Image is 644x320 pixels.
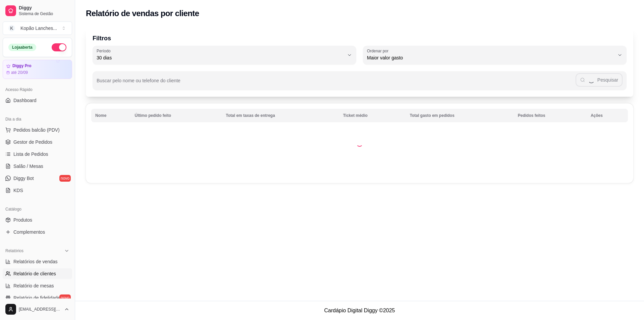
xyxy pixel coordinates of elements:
span: Relatórios [5,248,23,254]
span: Dashboard [13,97,37,104]
span: Sistema de Gestão [19,11,69,16]
a: Relatório de clientes [3,268,72,279]
a: Relatório de mesas [3,280,72,291]
input: Buscar pelo nome ou telefone do cliente [97,80,576,87]
a: DiggySistema de Gestão [3,3,72,19]
span: Pedidos balcão (PDV) [13,127,60,133]
button: Período30 dias [93,46,356,64]
button: [EMAIL_ADDRESS][DOMAIN_NAME] [3,301,72,317]
span: Diggy Bot [13,175,34,182]
span: 30 dias [97,54,344,61]
span: Lista de Pedidos [13,151,48,157]
article: até 20/09 [11,70,28,75]
div: Catálogo [3,204,72,215]
a: KDS [3,185,72,196]
a: Diggy Botnovo [3,173,72,184]
span: Complementos [13,229,45,235]
span: Relatórios de vendas [13,258,58,265]
h2: Relatório de vendas por cliente [86,8,199,19]
p: Filtros [93,34,627,43]
a: Dashboard [3,95,72,106]
span: Relatório de clientes [13,270,56,277]
span: K [8,25,15,32]
span: Relatório de mesas [13,282,54,289]
footer: Cardápio Digital Diggy © 2025 [75,301,644,320]
a: Relatório de fidelidadenovo [3,292,72,303]
div: Loading [356,140,363,147]
a: Relatórios de vendas [3,256,72,267]
article: Diggy Pro [12,63,32,68]
span: Produtos [13,217,32,223]
span: Maior valor gasto [367,54,614,61]
label: Ordenar por [367,48,391,54]
a: Complementos [3,227,72,237]
a: Salão / Mesas [3,161,72,172]
span: Salão / Mesas [13,163,43,170]
span: Diggy [19,5,69,11]
button: Select a team [3,21,72,35]
div: Loja aberta [8,44,36,51]
a: Diggy Proaté 20/09 [3,60,72,79]
label: Período [97,48,113,54]
span: [EMAIL_ADDRESS][DOMAIN_NAME] [19,307,61,312]
a: Produtos [3,215,72,225]
span: Relatório de fidelidade [13,294,60,301]
div: Acesso Rápido [3,84,72,95]
button: Alterar Status [52,43,66,51]
a: Gestor de Pedidos [3,137,72,147]
button: Ordenar porMaior valor gasto [363,46,627,64]
span: Gestor de Pedidos [13,139,52,145]
div: Dia a dia [3,114,72,125]
a: Lista de Pedidos [3,149,72,159]
div: Kopão Lanches ... [20,25,57,32]
span: KDS [13,187,23,194]
button: Pedidos balcão (PDV) [3,125,72,135]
